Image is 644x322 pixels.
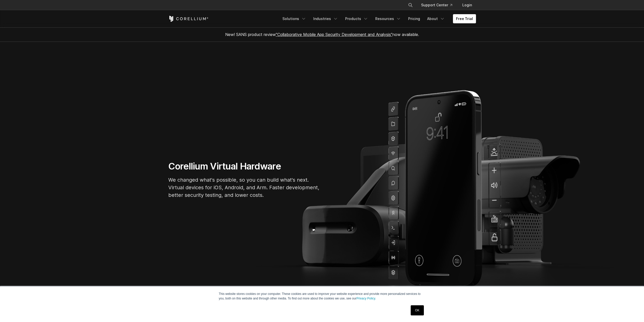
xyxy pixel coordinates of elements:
[310,14,341,23] a: Industries
[225,32,419,37] span: New! SANS product review now available.
[411,305,424,315] a: OK
[276,32,392,37] a: "Collaborative Mobile App Security Development and Analysis"
[279,14,476,23] div: Navigation Menu
[342,14,371,23] a: Products
[372,14,404,23] a: Resources
[168,16,209,22] a: Corellium Home
[453,14,476,23] a: Free Trial
[402,1,476,10] div: Navigation Menu
[458,1,476,10] a: Login
[424,14,448,23] a: About
[357,297,376,300] a: Privacy Policy.
[406,1,415,10] button: Search
[168,161,320,172] h1: Corellium Virtual Hardware
[219,292,425,301] p: This website stores cookies on your computer. These cookies are used to improve your website expe...
[168,176,320,199] p: We changed what's possible, so you can build what's next. Virtual devices for iOS, Android, and A...
[405,14,423,23] a: Pricing
[279,14,309,23] a: Solutions
[417,1,456,10] a: Support Center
